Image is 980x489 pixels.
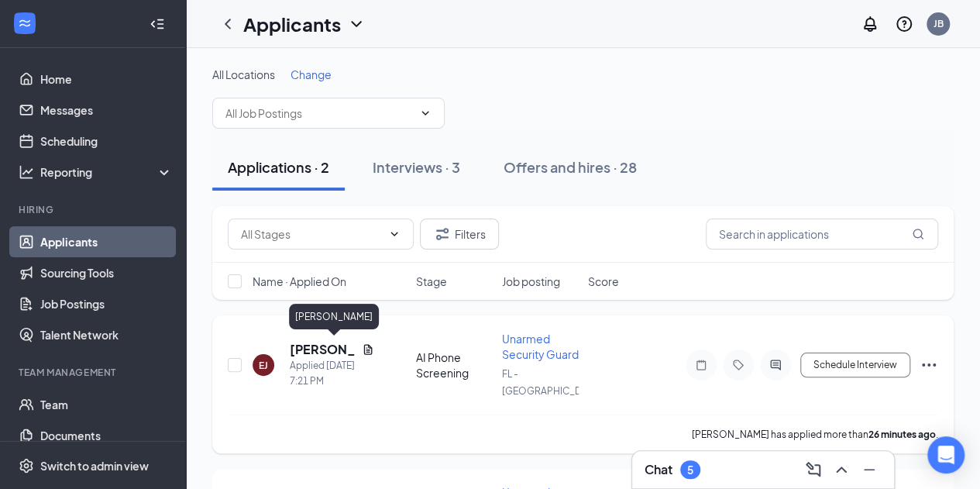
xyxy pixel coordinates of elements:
[253,274,346,289] span: Name · Applied On
[40,226,173,257] a: Applicants
[800,353,910,377] button: Schedule Interview
[40,126,173,157] a: Scheduling
[895,15,913,33] svg: QuestionInfo
[40,164,174,180] div: Reporting
[868,429,936,440] b: 26 minutes ago
[502,274,560,289] span: Job posting
[934,17,944,30] div: JB
[692,428,938,441] p: [PERSON_NAME] has applied more than .
[416,274,447,289] span: Stage
[290,341,356,358] h5: [PERSON_NAME]
[19,164,34,180] svg: Analysis
[419,107,432,119] svg: ChevronDown
[225,105,413,122] input: All Job Postings
[804,460,823,479] svg: ComposeMessage
[40,288,173,319] a: Job Postings
[920,356,938,374] svg: Ellipses
[504,157,637,177] div: Offers and hires · 28
[290,358,374,389] div: Applied [DATE] 7:21 PM
[241,226,382,243] input: All Stages
[40,64,173,95] a: Home
[40,257,173,288] a: Sourcing Tools
[362,343,374,356] svg: Document
[588,274,619,289] span: Score
[40,458,149,474] div: Switch to admin view
[766,359,785,371] svg: ActiveChat
[19,458,34,474] svg: Settings
[420,219,499,250] button: Filter Filters
[291,67,332,81] span: Change
[801,457,826,482] button: ComposeMessage
[40,420,173,451] a: Documents
[832,460,851,479] svg: ChevronUp
[40,95,173,126] a: Messages
[19,366,170,379] div: Team Management
[40,319,173,350] a: Talent Network
[259,359,268,372] div: EJ
[19,203,170,216] div: Hiring
[40,389,173,420] a: Team
[502,332,579,361] span: Unarmed Security Guard
[645,461,672,478] h3: Chat
[416,350,493,381] div: AI Phone Screening
[388,228,401,240] svg: ChevronDown
[228,157,329,177] div: Applications · 2
[289,304,379,329] div: [PERSON_NAME]
[706,219,938,250] input: Search in applications
[912,228,924,240] svg: MagnifyingGlass
[927,436,965,474] div: Open Intercom Messenger
[861,15,879,33] svg: Notifications
[212,67,275,81] span: All Locations
[829,457,854,482] button: ChevronUp
[218,15,237,33] svg: ChevronLeft
[502,368,600,397] span: FL - [GEOGRAPHIC_DATA]
[373,157,460,177] div: Interviews · 3
[729,359,748,371] svg: Tag
[243,11,341,37] h1: Applicants
[17,15,33,31] svg: WorkstreamLogo
[692,359,710,371] svg: Note
[687,463,693,477] div: 5
[860,460,879,479] svg: Minimize
[150,16,165,32] svg: Collapse
[347,15,366,33] svg: ChevronDown
[433,225,452,243] svg: Filter
[857,457,882,482] button: Minimize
